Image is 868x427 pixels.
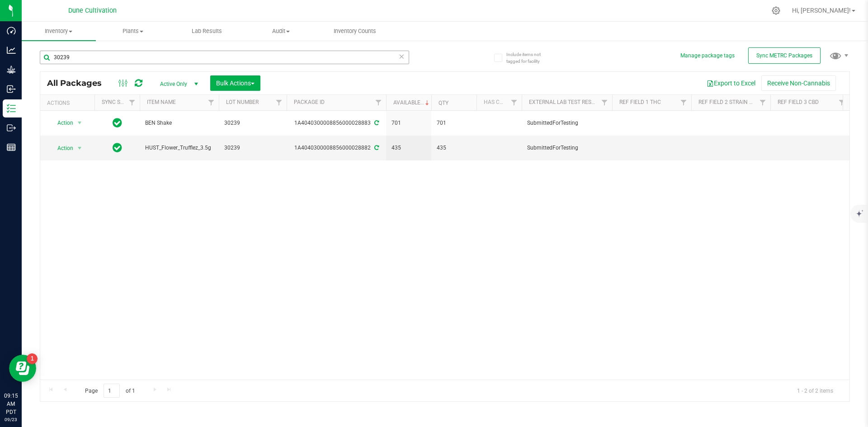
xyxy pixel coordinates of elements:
[7,26,16,35] inline-svg: Dashboard
[145,119,213,127] span: BEN Shake
[210,75,260,91] button: Bulk Actions
[701,75,761,91] button: Export to Excel
[761,75,836,91] button: Receive Non-Cannabis
[393,99,431,106] a: Available
[770,6,782,15] div: Manage settings
[179,27,234,35] span: Lab Results
[619,99,661,105] a: Ref Field 1 THC
[224,119,281,127] span: 30239
[204,95,219,110] a: Filter
[22,27,96,35] span: Inventory
[285,144,387,152] div: 1A4040300008856000028882
[147,99,176,105] a: Item Name
[529,99,600,105] a: External Lab Test Result
[392,119,426,127] span: 701
[527,144,607,152] span: SubmittedForTesting
[294,99,325,105] a: Package ID
[74,117,85,129] span: select
[7,104,16,113] inline-svg: Inventory
[527,119,607,127] span: SubmittedForTesting
[756,52,812,59] span: Sync METRC Packages
[680,52,735,60] button: Manage package tags
[392,144,426,152] span: 435
[437,119,471,127] span: 701
[49,142,74,155] span: Action
[224,144,281,152] span: 30239
[96,27,170,35] span: Plants
[439,100,448,106] a: Qty
[778,99,819,105] a: Ref Field 3 CBD
[373,120,379,126] span: Sync from Compliance System
[835,95,849,110] a: Filter
[7,143,16,152] inline-svg: Reports
[102,99,137,105] a: Sync Status
[7,46,16,55] inline-svg: Analytics
[698,99,764,105] a: Ref Field 2 Strain Name
[4,416,18,423] p: 09/23
[244,22,318,41] a: Audit
[77,384,142,398] span: Page of 1
[7,123,16,132] inline-svg: Outbound
[748,47,821,64] button: Sync METRC Packages
[170,22,244,41] a: Lab Results
[507,95,522,110] a: Filter
[68,7,117,14] span: Dune Cultivation
[437,144,471,152] span: 435
[4,392,18,416] p: 09:15 AM PDT
[216,80,255,87] span: Bulk Actions
[47,78,111,88] span: All Packages
[755,95,770,110] a: Filter
[145,144,213,152] span: HUST_Flower_Trufflez_3.5g
[49,117,74,129] span: Action
[272,95,287,110] a: Filter
[792,7,851,14] span: Hi, [PERSON_NAME]!
[27,353,38,364] iframe: Resource center unread badge
[96,22,170,41] a: Plants
[7,65,16,74] inline-svg: Grow
[676,95,691,110] a: Filter
[476,95,522,111] th: Has COA
[373,145,379,151] span: Sync from Compliance System
[790,384,840,397] span: 1 - 2 of 2 items
[22,22,96,41] a: Inventory
[244,27,317,35] span: Audit
[226,99,259,105] a: Lot Number
[7,84,16,94] inline-svg: Inbound
[506,51,552,65] span: Include items not tagged for facility
[113,141,122,154] span: In Sync
[125,95,140,110] a: Filter
[104,384,120,398] input: 1
[113,117,122,129] span: In Sync
[9,355,36,382] iframe: Resource center
[47,100,91,106] div: Actions
[318,22,392,41] a: Inventory Counts
[597,95,612,110] a: Filter
[371,95,386,110] a: Filter
[74,142,85,155] span: select
[285,119,387,127] div: 1A4040300008856000028883
[321,27,388,35] span: Inventory Counts
[398,51,405,62] span: Clear
[40,51,409,64] input: Search Package ID, Item Name, SKU, Lot or Part Number...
